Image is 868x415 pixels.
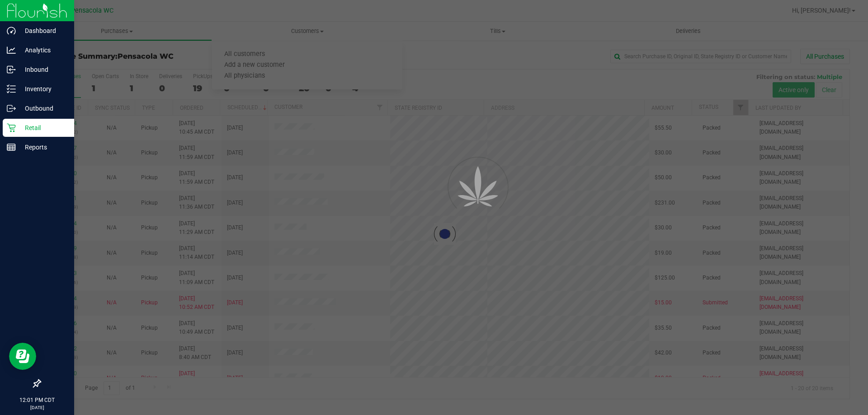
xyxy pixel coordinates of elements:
inline-svg: Inventory [7,84,16,93]
p: Inbound [16,64,70,75]
p: Dashboard [16,25,70,36]
inline-svg: Dashboard [7,26,16,35]
p: Reports [16,142,70,153]
p: Analytics [16,45,70,56]
inline-svg: Analytics [7,46,16,55]
inline-svg: Inbound [7,65,16,74]
iframe: Resource center [9,343,36,370]
p: [DATE] [4,404,70,411]
inline-svg: Retail [7,123,16,132]
p: Outbound [16,103,70,114]
p: Retail [16,122,70,133]
p: 12:01 PM CDT [4,396,70,404]
inline-svg: Reports [7,143,16,152]
inline-svg: Outbound [7,104,16,113]
p: Inventory [16,84,70,94]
